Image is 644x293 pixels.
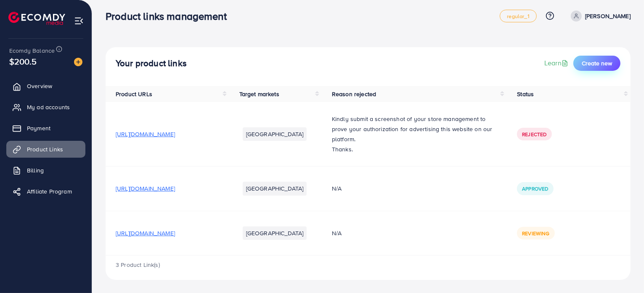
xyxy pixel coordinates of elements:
[9,55,37,67] span: $200.5
[332,144,497,154] p: Thanks.
[332,229,342,237] span: N/A
[116,90,152,98] span: Product URLs
[27,103,70,111] span: My ad accounts
[507,13,529,19] span: regular_1
[6,183,85,200] a: Affiliate Program
[27,145,63,153] span: Product Links
[243,182,307,195] li: [GEOGRAPHIC_DATA]
[9,46,55,55] span: Ecomdy Balance
[582,59,612,67] span: Create new
[116,229,175,237] span: [URL][DOMAIN_NAME]
[6,120,85,137] a: Payment
[116,184,175,193] span: [URL][DOMAIN_NAME]
[74,16,84,26] img: menu
[6,78,85,94] a: Overview
[500,10,536,22] a: regular_1
[27,124,50,132] span: Payment
[608,255,638,287] iframe: Chat
[6,141,85,158] a: Product Links
[522,185,548,192] span: Approved
[27,187,72,196] span: Affiliate Program
[567,11,631,22] a: [PERSON_NAME]
[116,58,187,69] h4: Your product links
[27,82,52,90] span: Overview
[573,56,620,71] button: Create new
[332,184,342,193] span: N/A
[239,90,279,98] span: Target markets
[243,127,307,141] li: [GEOGRAPHIC_DATA]
[74,58,82,66] img: image
[522,131,546,138] span: Rejected
[6,99,85,116] a: My ad accounts
[544,58,570,68] a: Learn
[243,226,307,240] li: [GEOGRAPHIC_DATA]
[116,261,160,269] span: 3 Product Link(s)
[27,166,44,175] span: Billing
[585,11,631,21] p: [PERSON_NAME]
[517,90,534,98] span: Status
[6,162,85,179] a: Billing
[522,230,549,237] span: Reviewing
[106,10,233,22] h3: Product links management
[332,90,376,98] span: Reason rejected
[332,114,497,144] p: Kindly submit a screenshot of your store management to prove your authorization for advertising t...
[116,130,175,138] span: [URL][DOMAIN_NAME]
[8,12,65,25] img: logo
